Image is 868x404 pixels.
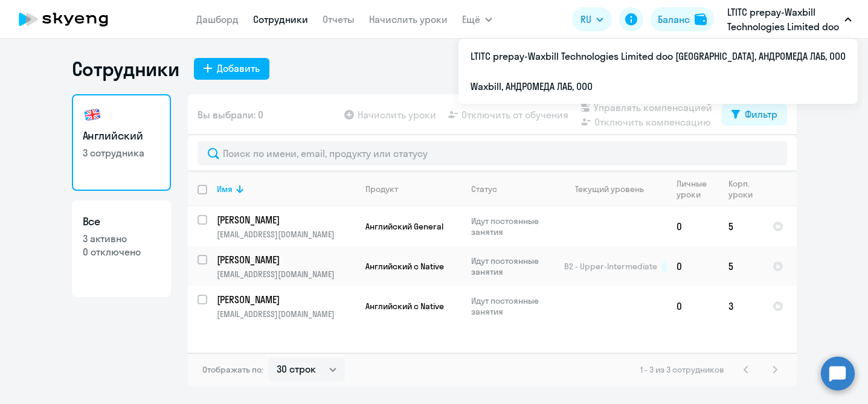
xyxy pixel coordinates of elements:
p: [PERSON_NAME] [217,293,353,306]
a: Дашборд [196,13,239,25]
a: [PERSON_NAME] [217,253,355,266]
div: Фильтр [745,107,777,121]
a: Сотрудники [253,13,308,25]
div: Имя [217,184,355,194]
p: [EMAIL_ADDRESS][DOMAIN_NAME] [217,309,355,319]
div: Статус [471,184,554,194]
p: LTITC prepay-Waxbill Technologies Limited doo [GEOGRAPHIC_DATA], АНДРОМЕДА ЛАБ, ООО [727,5,840,34]
p: 3 активно [83,232,160,245]
a: [PERSON_NAME] [217,293,355,306]
span: 1 - 3 из 3 сотрудников [640,364,724,375]
div: Имя [217,184,233,194]
span: Вы выбрали: 0 [198,107,263,122]
h1: Сотрудники [72,57,179,81]
span: Английский с Native [365,261,444,272]
p: Идут постоянные занятия [471,295,554,317]
span: Отображать по: [202,364,263,375]
p: [EMAIL_ADDRESS][DOMAIN_NAME] [217,269,355,280]
div: Личные уроки [677,178,710,200]
div: Корп. уроки [728,178,754,200]
h3: Английский [83,128,160,144]
td: 0 [667,286,719,326]
p: 0 отключено [83,245,160,258]
span: Английский с Native [365,301,444,312]
button: RU [572,7,612,31]
p: [EMAIL_ADDRESS][DOMAIN_NAME] [217,229,355,240]
div: Текущий уровень [575,184,644,194]
button: Добавить [194,58,269,80]
td: 0 [667,246,719,286]
td: 0 [667,207,719,246]
img: balance [695,13,707,25]
button: LTITC prepay-Waxbill Technologies Limited doo [GEOGRAPHIC_DATA], АНДРОМЕДА ЛАБ, ООО [721,5,858,34]
div: Корп. уроки [728,178,762,200]
a: [PERSON_NAME] [217,213,355,226]
div: Продукт [365,184,461,194]
td: 3 [719,286,763,326]
span: Английский General [365,221,443,232]
div: Добавить [217,61,260,75]
img: english [83,105,102,124]
span: RU [580,12,591,27]
p: Идут постоянные занятия [471,255,554,277]
h3: Все [83,214,160,229]
span: B2 - Upper-Intermediate [564,261,657,272]
button: Фильтр [722,104,787,126]
p: 3 сотрудника [83,146,160,159]
div: Текущий уровень [564,184,666,194]
ul: Ещё [458,39,858,104]
p: [PERSON_NAME] [217,253,353,266]
div: Статус [471,184,497,194]
input: Поиск по имени, email, продукту или статусу [198,141,787,165]
button: Балансbalance [651,7,714,31]
a: Отчеты [323,13,355,25]
button: Ещё [462,7,492,31]
td: 5 [719,207,763,246]
div: Баланс [658,12,690,27]
p: [PERSON_NAME] [217,213,353,226]
span: Ещё [462,12,480,27]
a: Начислить уроки [369,13,448,25]
p: Идут постоянные занятия [471,216,554,237]
a: Английский3 сотрудника [72,94,171,191]
div: Продукт [365,184,398,194]
td: 5 [719,246,763,286]
div: Личные уроки [677,178,718,200]
a: Все3 активно0 отключено [72,200,171,297]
